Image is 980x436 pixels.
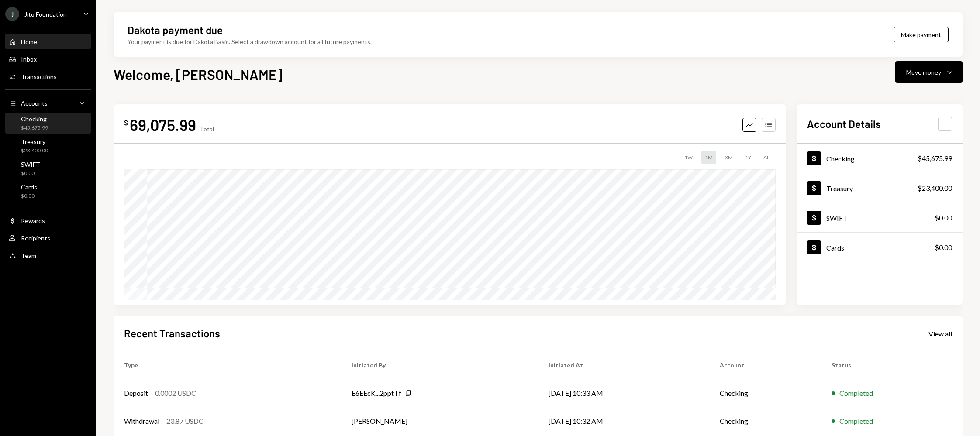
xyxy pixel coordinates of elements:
div: 1Y [742,151,755,164]
h2: Recent Transactions [124,326,220,340]
div: 1W [681,151,696,164]
div: Total [200,125,214,133]
div: Treasury [21,138,48,145]
div: $0.00 [935,213,952,223]
div: Your payment is due for Dakota Basic. Select a drawdown account for all future payments. [128,37,372,46]
div: Recipients [21,234,50,242]
th: Status [821,351,963,379]
div: Inbox [21,55,37,63]
td: Checking [709,407,821,435]
div: Checking [21,115,48,123]
div: $45,675.99 [21,124,48,132]
div: Treasury [826,184,853,192]
a: Treasury$23,400.00 [797,173,963,203]
div: 1M [701,151,716,164]
div: SWIFT [21,161,40,168]
div: Rewards [21,217,45,224]
div: Team [21,252,36,259]
a: Team [5,247,91,263]
div: Completed [839,416,873,426]
a: Cards$0.00 [5,181,91,202]
button: Make payment [894,27,949,42]
td: [PERSON_NAME] [341,407,538,435]
div: Accounts [21,100,48,107]
div: Home [21,38,37,45]
div: J [5,7,19,21]
h2: Account Details [807,117,881,131]
div: Withdrawal [124,416,159,426]
button: Move money [895,61,963,83]
th: Account [709,351,821,379]
td: [DATE] 10:33 AM [538,379,709,407]
a: View all [928,329,952,338]
div: Move money [906,68,941,77]
th: Type [114,351,341,379]
div: Checking [826,154,855,163]
div: Dakota payment due [128,23,223,37]
a: Transactions [5,69,91,84]
a: Inbox [5,51,91,67]
div: View all [928,330,952,338]
div: $23,400.00 [21,147,48,154]
a: Accounts [5,95,91,111]
div: Deposit [124,388,148,398]
div: 3M [721,151,736,164]
a: Home [5,34,91,49]
a: Treasury$23,400.00 [5,135,91,156]
th: Initiated By [341,351,538,379]
div: $0.00 [935,242,952,253]
a: Checking$45,675.99 [797,144,963,173]
a: SWIFT$0.00 [797,203,963,232]
div: Transactions [21,73,57,80]
td: Checking [709,379,821,407]
div: $23,400.00 [918,183,952,193]
div: Cards [21,183,37,191]
a: Cards$0.00 [797,233,963,262]
a: Recipients [5,230,91,246]
div: $ [124,118,128,127]
div: ALL [760,151,776,164]
a: Checking$45,675.99 [5,113,91,134]
div: Completed [839,388,873,398]
div: 0.0002 USDC [155,388,196,398]
h1: Welcome, [PERSON_NAME] [114,65,283,83]
div: SWIFT [826,214,848,222]
th: Initiated At [538,351,709,379]
div: Cards [826,244,844,252]
div: 23.87 USDC [166,416,204,426]
a: SWIFT$0.00 [5,158,91,179]
div: 69,075.99 [130,115,196,134]
div: E6EEcK...2pptTf [352,388,401,398]
td: [DATE] 10:32 AM [538,407,709,435]
div: $45,675.99 [918,153,952,164]
div: Jito Foundation [24,10,67,18]
div: $0.00 [21,170,40,177]
a: Rewards [5,213,91,228]
div: $0.00 [21,192,37,200]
